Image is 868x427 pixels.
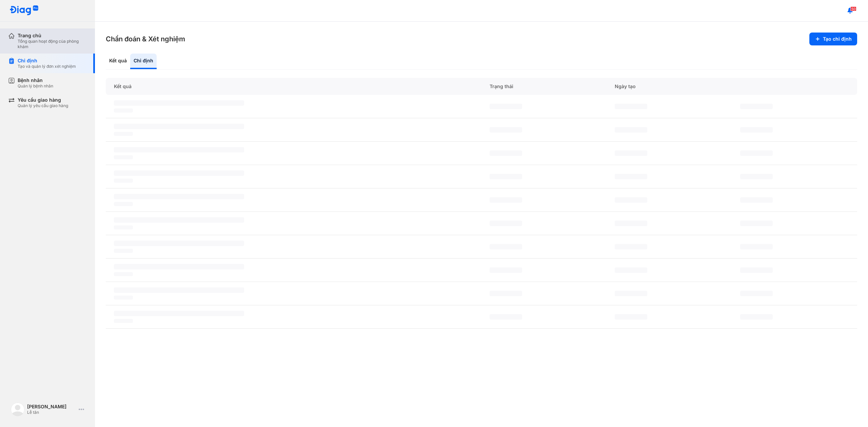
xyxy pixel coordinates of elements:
[27,404,76,410] div: [PERSON_NAME]
[114,311,244,316] span: ‌
[18,103,68,108] div: Quản lý yêu cầu giao hàng
[114,124,244,129] span: ‌
[809,33,857,45] button: Tạo chỉ định
[114,179,133,183] span: ‌
[490,197,522,203] span: ‌
[850,6,856,11] span: 50
[114,170,244,176] span: ‌
[490,221,522,226] span: ‌
[490,244,522,249] span: ‌
[18,58,76,64] div: Chỉ định
[615,127,647,133] span: ‌
[114,147,244,152] span: ‌
[18,77,53,83] div: Bệnh nhân
[615,197,647,203] span: ‌
[740,127,773,133] span: ‌
[607,78,732,95] div: Ngày tạo
[490,174,522,179] span: ‌
[9,5,39,16] img: logo
[114,249,133,253] span: ‌
[490,104,522,109] span: ‌
[615,314,647,320] span: ‌
[11,403,24,416] img: logo
[114,100,244,106] span: ‌
[114,132,133,136] span: ‌
[740,197,773,203] span: ‌
[114,241,244,246] span: ‌
[490,267,522,273] span: ‌
[615,104,647,109] span: ‌
[27,410,76,415] div: Lễ tân
[114,225,133,229] span: ‌
[18,33,87,39] div: Trang chủ
[114,202,133,206] span: ‌
[615,174,647,179] span: ‌
[481,78,607,95] div: Trạng thái
[18,83,53,89] div: Quản lý bệnh nhân
[615,221,647,226] span: ‌
[18,64,76,69] div: Tạo và quản lý đơn xét nghiệm
[114,319,133,323] span: ‌
[114,194,244,199] span: ‌
[740,150,773,156] span: ‌
[114,108,133,113] span: ‌
[740,291,773,296] span: ‌
[490,127,522,133] span: ‌
[740,314,773,320] span: ‌
[490,314,522,320] span: ‌
[615,244,647,249] span: ‌
[740,174,773,179] span: ‌
[114,264,244,269] span: ‌
[114,155,133,159] span: ‌
[615,291,647,296] span: ‌
[18,39,87,49] div: Tổng quan hoạt động của phòng khám
[106,54,130,69] div: Kết quả
[106,34,185,44] h3: Chẩn đoán & Xét nghiệm
[740,221,773,226] span: ‌
[114,296,133,300] span: ‌
[740,244,773,249] span: ‌
[615,150,647,156] span: ‌
[114,272,133,276] span: ‌
[18,97,68,103] div: Yêu cầu giao hàng
[114,217,244,223] span: ‌
[114,287,244,293] span: ‌
[490,150,522,156] span: ‌
[106,78,481,95] div: Kết quả
[740,104,773,109] span: ‌
[740,267,773,273] span: ‌
[615,267,647,273] span: ‌
[490,291,522,296] span: ‌
[130,54,157,69] div: Chỉ định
